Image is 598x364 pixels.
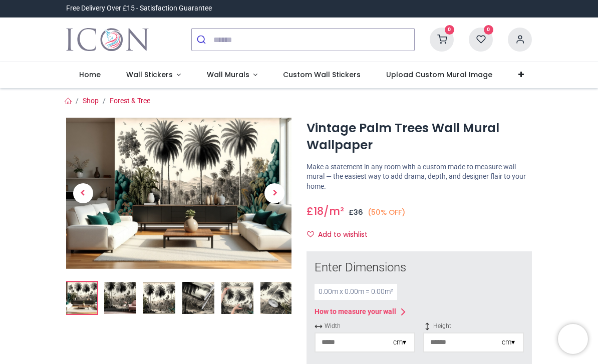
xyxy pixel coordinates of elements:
[324,204,344,218] span: /m²
[423,322,524,330] span: Height
[283,70,361,80] span: Custom Wall Stickers
[307,162,532,192] p: Make a statement in any room with a custom made to measure wall mural — the easiest way to add dr...
[113,62,194,88] a: Wall Stickers
[314,204,324,218] span: 18
[368,207,406,218] small: (50% OFF)
[66,140,100,246] a: Previous
[73,183,93,203] span: Previous
[264,183,284,203] span: Next
[182,282,214,314] img: Extra product image
[307,120,532,154] h1: Vintage Palm Trees Wall Mural Wallpaper
[79,70,101,80] span: Home
[66,26,149,54] img: Icon Wall Stickers
[386,70,492,80] span: Upload Custom Mural Image
[65,282,97,314] img: WS-74134-04
[315,322,415,330] span: Width
[192,29,213,51] button: Submit
[221,282,253,314] img: Extra product image
[349,207,363,217] span: £
[66,26,149,54] a: Logo of Icon Wall Stickers
[207,70,249,80] span: Wall Murals
[502,337,515,347] div: cm ▾
[307,231,314,238] i: Add to wishlist
[126,70,173,80] span: Wall Stickers
[307,226,376,243] button: Add to wishlistAdd to wishlist
[354,207,363,217] span: 36
[260,282,292,314] img: Extra product image
[307,204,324,218] span: £
[66,4,212,14] div: Free Delivery Over £15 - Satisfaction Guarantee
[445,25,454,35] sup: 0
[83,97,99,105] a: Shop
[315,259,524,276] div: Enter Dimensions
[469,35,493,43] a: 0
[315,307,396,317] div: How to measure your wall
[194,62,270,88] a: Wall Murals
[66,118,291,268] img: WS-74134-04
[315,284,397,300] div: 0.00 m x 0.00 m = 0.00 m²
[484,25,493,35] sup: 0
[322,4,532,14] iframe: Customer reviews powered by Trustpilot
[558,324,588,354] iframe: Brevo live chat
[143,282,175,314] img: WS-74134-06
[258,140,292,246] a: Next
[104,282,136,314] img: WS-74134-05
[393,337,406,347] div: cm ▾
[110,97,150,105] a: Forest & Tree
[430,35,454,43] a: 0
